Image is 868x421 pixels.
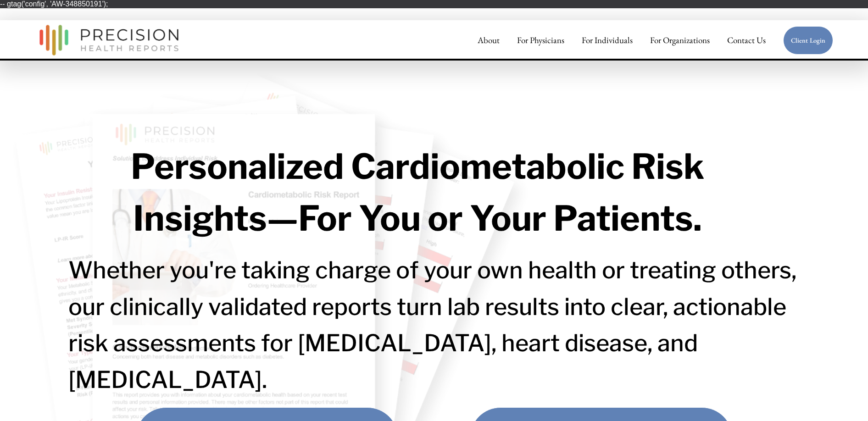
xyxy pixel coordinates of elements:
a: Client Login [783,26,834,55]
a: For Individuals [582,31,633,50]
a: For Physicians [517,31,564,50]
h2: Whether you're taking charge of your own health or treating others, our clinically validated repo... [68,252,800,398]
img: Precision Health Reports [35,21,184,60]
a: About [478,31,500,50]
span: For Organizations [650,32,710,49]
a: Contact Us [727,31,766,50]
a: folder dropdown [650,31,710,50]
strong: Personalized Cardiometabolic Risk Insights—For You or Your Patients. [131,146,711,239]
